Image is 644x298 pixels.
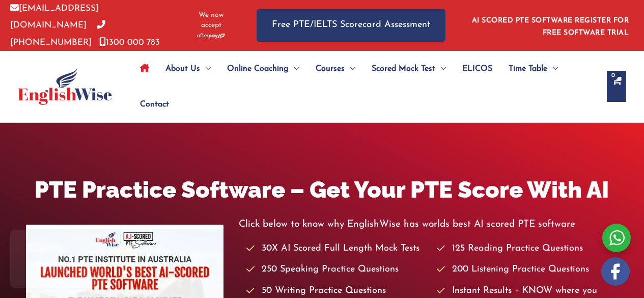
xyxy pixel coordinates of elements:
[289,51,299,87] span: Menu Toggle
[140,87,169,122] span: Contact
[132,87,169,122] a: Contact
[157,51,219,87] a: About UsMenu Toggle
[437,261,618,278] li: 200 Listening Practice Questions
[462,51,492,87] span: ELICOS
[26,174,619,206] h1: PTE Practice Software – Get Your PTE Score With AI
[10,4,99,30] a: [EMAIL_ADDRESS][DOMAIN_NAME]
[132,51,597,122] nav: Site Navigation: Main Menu
[165,51,200,87] span: About Us
[219,51,307,87] a: Online CoachingMenu Toggle
[200,51,211,87] span: Menu Toggle
[257,9,445,41] a: Free PTE/IELTS Scorecard Assessment
[466,9,634,42] aside: Header Widget 1
[307,51,363,87] a: CoursesMenu Toggle
[363,51,454,87] a: Scored Mock TestMenu Toggle
[316,51,345,87] span: Courses
[10,21,105,46] a: [PHONE_NUMBER]
[345,51,355,87] span: Menu Toggle
[435,51,446,87] span: Menu Toggle
[509,51,547,87] span: Time Table
[472,17,629,37] a: AI SCORED PTE SOFTWARE REGISTER FOR FREE SOFTWARE TRIAL
[227,51,289,87] span: Online Coaching
[191,10,231,31] span: We now accept
[607,71,626,102] a: View Shopping Cart, empty
[246,240,428,257] li: 30X AI Scored Full Length Mock Tests
[454,51,500,87] a: ELICOS
[99,38,160,47] a: 1300 000 783
[601,257,630,286] img: white-facebook.png
[18,68,112,105] img: cropped-ew-logo
[547,51,558,87] span: Menu Toggle
[239,216,619,233] p: Click below to know why EnglishWise has worlds best AI scored PTE software
[372,51,435,87] span: Scored Mock Test
[197,33,225,39] img: Afterpay-Logo
[246,261,428,278] li: 250 Speaking Practice Questions
[500,51,566,87] a: Time TableMenu Toggle
[437,240,618,257] li: 125 Reading Practice Questions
